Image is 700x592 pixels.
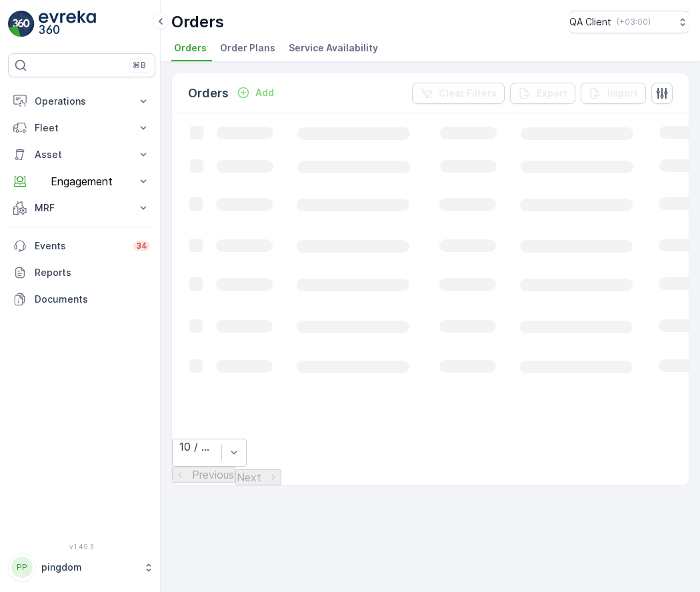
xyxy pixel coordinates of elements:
[439,87,497,100] p: Clear Filters
[8,233,155,259] a: Events34
[569,11,689,33] button: QA Client(+03:00)
[8,286,155,313] a: Documents
[237,471,261,483] p: Next
[8,195,155,221] button: MRF
[35,175,129,187] p: Engagement
[192,469,234,481] p: Previous
[35,239,125,253] p: Events
[35,148,129,161] p: Asset
[8,141,155,168] button: Asset
[255,86,274,99] p: Add
[581,83,646,104] button: Import
[537,87,567,100] p: Export
[35,121,129,135] p: Fleet
[8,553,155,581] button: PPpingdom
[35,201,129,215] p: MRF
[11,557,33,578] div: PP
[510,83,575,104] button: Export
[188,84,229,103] p: Orders
[607,87,638,100] p: Import
[171,11,224,33] p: Orders
[231,85,279,101] button: Add
[35,95,129,108] p: Operations
[289,41,378,55] span: Service Availability
[179,441,215,453] div: 10 / Page
[8,11,35,37] img: logo
[35,293,150,306] p: Documents
[220,41,275,55] span: Order Plans
[172,467,235,483] button: Previous
[39,11,96,37] img: logo_light-DOdMpM7g.png
[41,561,137,574] p: pingdom
[136,241,147,251] p: 34
[569,15,611,29] p: QA Client
[35,266,150,279] p: Reports
[8,88,155,115] button: Operations
[174,41,207,55] span: Orders
[235,469,281,485] button: Next
[8,115,155,141] button: Fleet
[8,543,155,551] span: v 1.49.3
[133,60,146,71] p: ⌘B
[8,259,155,286] a: Reports
[617,17,651,27] p: ( +03:00 )
[412,83,505,104] button: Clear Filters
[8,168,155,195] button: Engagement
